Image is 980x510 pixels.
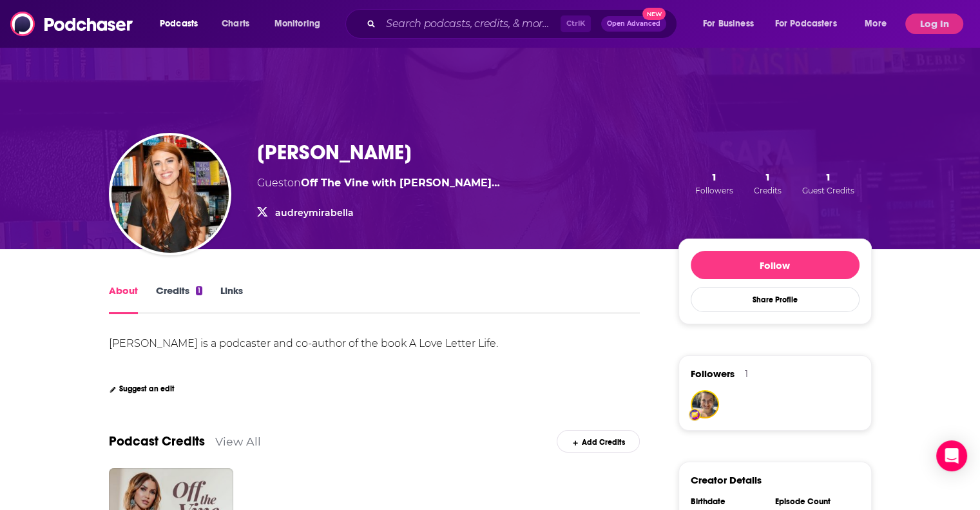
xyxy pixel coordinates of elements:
[601,16,666,32] button: Open AdvancedNew
[151,14,215,34] button: open menu
[688,408,701,421] img: User Badge Icon
[109,284,138,314] a: About
[275,207,354,219] a: audreymirabella
[865,15,887,33] span: More
[905,14,963,34] button: Log In
[301,177,500,189] a: Off The Vine with Kaitlyn Bristowe
[691,287,860,312] button: Share Profile
[557,430,640,453] div: Add Credits
[798,170,858,196] button: 1Guest Credits
[215,435,261,448] a: View All
[691,251,860,279] button: Follow
[691,368,735,380] span: Followers
[856,14,903,34] button: open menu
[358,9,689,39] div: Search podcasts, credits, & more...
[703,15,754,33] span: For Business
[561,15,591,32] span: Ctrl K
[156,284,202,314] a: Credits1
[642,8,666,20] span: New
[111,135,229,253] img: Audrey Roloff
[750,170,785,196] button: 1Credits
[754,186,782,195] span: Credits
[109,384,175,393] div: Suggest an edit
[765,171,771,183] span: 1
[109,337,498,349] div: [PERSON_NAME] is a podcaster and co-author of the book A Love Letter Life.
[220,284,243,314] a: Links
[825,171,831,183] span: 1
[691,170,737,196] button: 1Followers
[274,15,320,33] span: Monitoring
[257,140,412,165] h1: [PERSON_NAME]
[767,14,856,34] button: open menu
[802,186,854,195] span: Guest Credits
[936,440,967,471] div: Open Intercom Messenger
[775,15,837,33] span: For Podcasters
[10,12,134,36] img: Podchaser - Follow, Share and Rate Podcasts
[695,186,733,195] span: Followers
[287,177,500,189] span: on
[222,15,249,33] span: Charts
[257,177,287,189] span: Guest
[265,14,337,34] button: open menu
[694,14,770,34] button: open menu
[381,14,561,34] input: Search podcasts, credits, & more...
[691,496,767,507] div: Birthdate
[691,474,762,486] h3: Creator Details
[775,496,851,507] div: Episode Count
[607,21,660,27] span: Open Advanced
[160,15,198,33] span: Podcasts
[745,368,748,380] div: 1
[196,286,202,295] div: 1
[711,171,717,183] span: 1
[109,433,205,449] a: Podcast Credits
[692,391,718,417] img: Peony313
[213,14,257,34] a: Charts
